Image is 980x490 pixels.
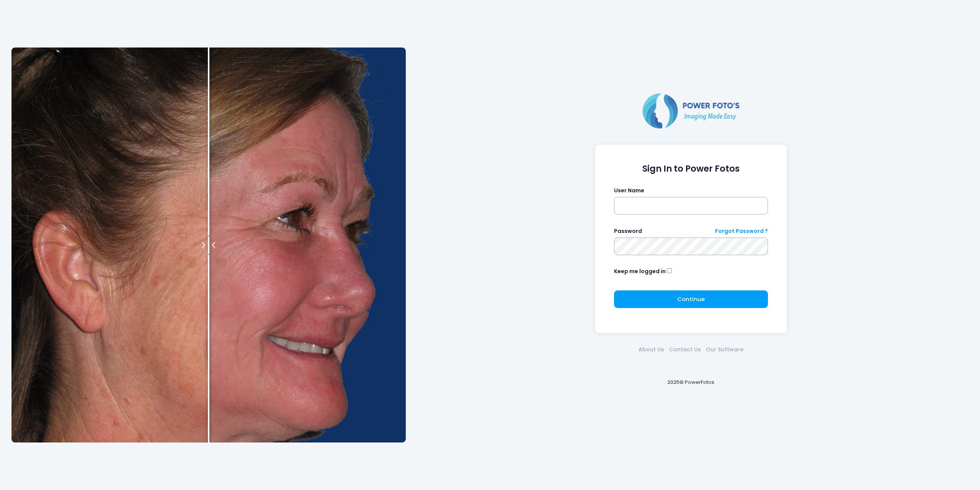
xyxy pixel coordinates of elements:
[614,290,768,308] button: Continue
[703,346,746,354] a: Our Software
[614,164,768,174] h1: Sign In to Power Fotos
[614,227,642,235] label: Password
[413,366,969,398] div: 2025© PowerFotos
[715,227,768,235] a: Forgot Password ?
[666,346,703,354] a: Contact Us
[677,295,705,303] span: Continue
[614,267,666,275] label: Keep me logged in
[636,346,666,354] a: About Us
[639,92,743,130] img: Logo
[614,187,644,195] label: User Name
